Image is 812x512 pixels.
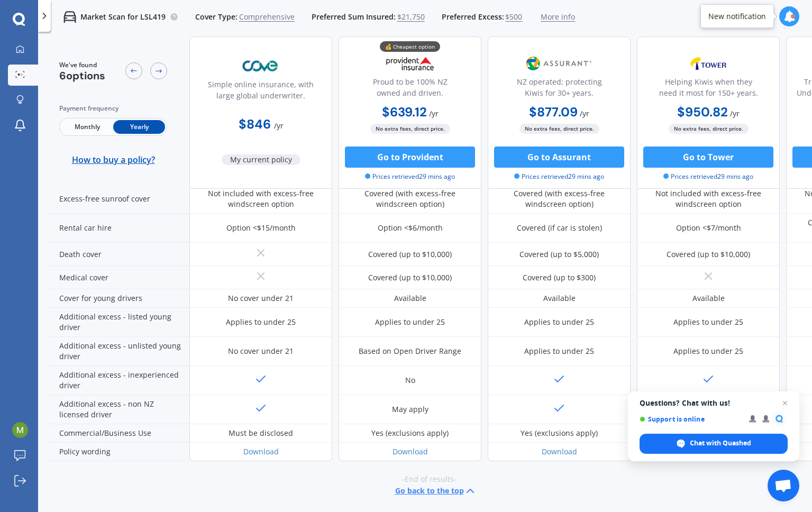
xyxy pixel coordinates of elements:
button: Go to Assurant [494,147,624,168]
div: Open chat [768,470,799,501]
b: $950.82 [677,104,728,120]
span: How to buy a policy? [72,154,155,165]
div: Not included with excess-free windscreen option [645,188,772,209]
div: 💰 Cheapest option [380,41,440,52]
div: Covered (with excess-free windscreen option) [496,188,623,209]
div: Not included with excess-free windscreen option [197,188,324,209]
div: Yes (exclusions apply) [521,428,598,438]
div: Covered (up to $300) [523,272,596,283]
div: Applies to under 25 [673,346,743,356]
span: No extra fees, direct price. [370,124,450,134]
div: NZ operated; protecting Kiwis for 30+ years. [497,76,622,103]
span: Prices retrieved 29 mins ago [365,172,455,181]
span: / yr [429,108,439,118]
img: Provident.png [375,50,445,77]
span: / yr [730,108,740,118]
div: Based on Open Driver Range [359,346,461,356]
button: Go to Tower [643,147,773,168]
div: Payment frequency [59,103,167,114]
div: Additional excess - non NZ licensed driver [47,395,189,424]
span: Preferred Sum Insured: [312,12,396,22]
button: Go to Provident [345,147,475,168]
div: Rental car hire [47,214,189,243]
img: Assurant.png [524,50,594,77]
span: No extra fees, direct price. [669,124,749,134]
span: Monthly [61,120,113,134]
div: Simple online insurance, with large global underwriter. [198,79,323,105]
span: Prices retrieved 29 mins ago [514,172,604,181]
div: Additional excess - unlisted young driver [47,337,189,366]
span: Yearly [113,120,165,134]
div: Additional excess - inexperienced driver [47,366,189,395]
span: We've found [59,60,105,70]
img: Cove.webp [226,53,296,79]
div: Applies to under 25 [226,317,296,327]
div: Covered (with excess-free windscreen option) [346,188,473,209]
div: Proud to be 100% NZ owned and driven. [348,76,472,103]
div: Commercial/Business Use [47,424,189,443]
a: Download [243,446,279,456]
div: Available [394,293,426,304]
div: Available [543,293,576,304]
span: -End of results- [402,474,457,484]
img: car.f15378c7a67c060ca3f3.svg [63,11,76,23]
span: Chat with Quashed [690,438,751,448]
div: Policy wording [47,443,189,461]
b: $846 [239,116,271,132]
div: No cover under 21 [228,293,294,304]
span: No extra fees, direct price. [519,124,599,134]
div: Applies to under 25 [375,317,445,327]
div: Excess-free sunroof cover [47,185,189,214]
div: Option <$6/month [378,223,443,233]
a: Download [542,446,577,456]
div: May apply [392,404,428,415]
div: Covered (up to $10,000) [368,272,452,283]
button: Go back to the top [395,484,477,497]
span: 6 options [59,69,105,83]
div: Applies to under 25 [524,346,594,356]
span: Close chat [779,397,791,409]
span: More info [541,12,575,22]
span: Prices retrieved 29 mins ago [663,172,753,181]
div: Covered (if car is stolen) [517,223,602,233]
span: Support is online [640,415,742,423]
img: ACg8ocIeK6PxhQ0Guhzk0Py79v7YgKZlQ-tMCPbmPJNuqQxiAUWJUA=s96-c [12,422,28,438]
div: No [405,375,415,386]
div: Available [692,293,725,304]
span: $500 [505,12,522,22]
img: Tower.webp [673,50,743,77]
span: Questions? Chat with us! [640,399,788,407]
span: / yr [274,121,284,131]
span: My current policy [222,154,300,165]
div: Covered (up to $5,000) [519,249,599,260]
div: Helping Kiwis when they need it most for 150+ years. [646,76,771,103]
span: $21,750 [397,12,425,22]
div: Applies to under 25 [673,317,743,327]
span: / yr [580,108,589,118]
p: Market Scan for LSL419 [80,12,166,22]
div: Covered (up to $10,000) [667,249,750,260]
div: Medical cover [47,266,189,289]
div: Cover for young drivers [47,289,189,308]
span: Preferred Excess: [442,12,504,22]
div: Option <$15/month [226,223,296,233]
b: $639.12 [382,104,427,120]
div: Option <$7/month [676,223,741,233]
a: Download [393,446,428,456]
div: Covered (up to $10,000) [368,249,452,260]
div: Additional excess - listed young driver [47,308,189,337]
div: Applies to under 25 [524,317,594,327]
div: New notification [708,11,766,22]
span: Cover Type: [195,12,238,22]
div: Must be disclosed [229,428,293,438]
div: Yes (exclusions apply) [371,428,449,438]
div: Death cover [47,243,189,266]
div: No cover under 21 [228,346,294,356]
span: Comprehensive [239,12,295,22]
div: Chat with Quashed [640,434,788,454]
b: $877.09 [529,104,578,120]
